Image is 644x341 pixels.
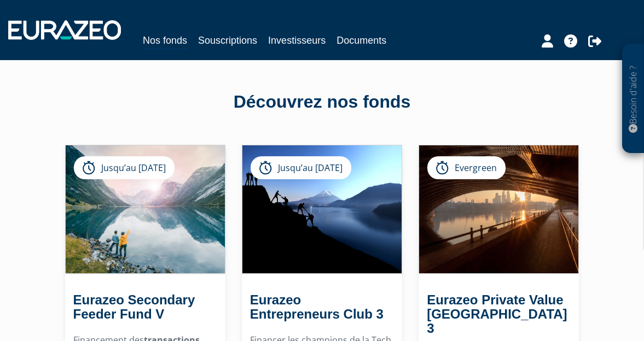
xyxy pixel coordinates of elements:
div: Découvrez nos fonds [65,90,579,115]
a: Eurazeo Secondary Feeder Fund V [73,292,195,321]
a: Souscriptions [198,33,257,48]
a: Investisseurs [268,33,326,48]
a: Documents [336,33,386,48]
a: Nos fonds [143,33,187,50]
p: Besoin d'aide ? [627,50,640,148]
img: Eurazeo Secondary Feeder Fund V [66,145,225,273]
a: Eurazeo Private Value [GEOGRAPHIC_DATA] 3 [427,292,567,336]
div: Jusqu’au [DATE] [251,156,351,179]
div: Evergreen [427,156,506,179]
img: 1732889491-logotype_eurazeo_blanc_rvb.png [8,20,121,40]
img: Eurazeo Entrepreneurs Club 3 [242,145,402,273]
div: Jusqu’au [DATE] [74,156,175,179]
img: Eurazeo Private Value Europe 3 [419,145,578,273]
a: Eurazeo Entrepreneurs Club 3 [250,292,384,321]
